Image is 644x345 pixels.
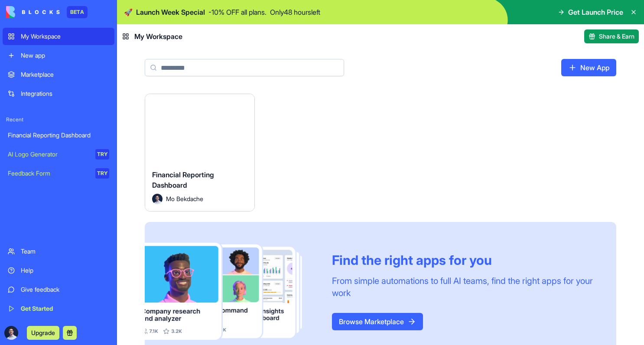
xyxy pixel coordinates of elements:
[8,150,89,159] div: AI Logo Generator
[3,146,114,163] a: AI Logo GeneratorTRY
[3,300,114,317] a: Get Started
[21,304,109,313] div: Get Started
[6,6,88,18] a: BETA
[21,247,109,256] div: Team
[3,85,114,102] a: Integrations
[21,70,109,79] div: Marketplace
[152,170,214,189] span: Financial Reporting Dashboard
[4,326,18,340] img: ACg8ocJhg5-dqjG9-d40OG5CHrKgQz-Bn-otIbBoXEwi186XINLBJiMx=s96-c
[95,168,109,179] div: TRY
[8,169,89,178] div: Feedback Form
[3,66,114,83] a: Marketplace
[3,262,114,279] a: Help
[21,89,109,98] div: Integrations
[27,326,59,340] button: Upgrade
[134,31,182,42] span: My Workspace
[21,285,109,294] div: Give feedback
[21,51,109,60] div: New app
[561,59,616,76] a: New App
[3,243,114,260] a: Team
[270,7,320,17] p: Only 48 hours left
[6,6,60,18] img: logo
[3,165,114,182] a: Feedback FormTRY
[21,266,109,275] div: Help
[145,94,255,212] a: Financial Reporting DashboardAvatarMo Bekdache
[332,275,595,299] div: From simple automations to full AI teams, find the right apps for your work
[584,29,639,43] button: Share & Earn
[568,7,623,17] span: Get Launch Price
[67,6,88,18] div: BETA
[3,127,114,144] a: Financial Reporting Dashboard
[124,7,133,17] span: 🚀
[3,281,114,298] a: Give feedback
[599,32,634,41] span: Share & Earn
[208,7,267,17] p: - 10 % OFF all plans.
[145,243,318,340] img: Frame_181_egmpey.png
[95,149,109,159] div: TRY
[332,252,595,268] div: Find the right apps for you
[8,131,109,140] div: Financial Reporting Dashboard
[21,32,109,41] div: My Workspace
[166,194,203,203] span: Mo Bekdache
[136,7,205,17] span: Launch Week Special
[3,47,114,64] a: New app
[27,328,59,337] a: Upgrade
[332,313,423,330] a: Browse Marketplace
[3,28,114,45] a: My Workspace
[152,194,163,204] img: Avatar
[3,116,114,123] span: Recent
